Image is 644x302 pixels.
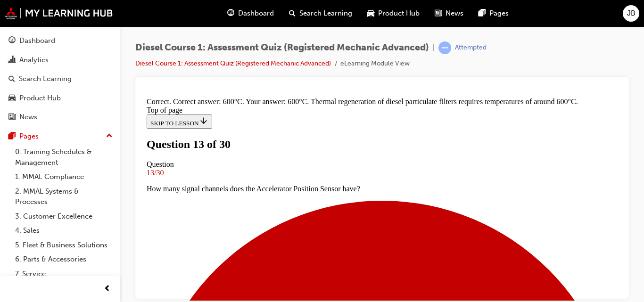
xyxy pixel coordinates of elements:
[11,267,116,281] a: 7. Service
[11,145,116,170] a: 0. Training Schedules & Management
[4,44,475,57] h1: Question 13 of 30
[4,70,116,88] a: Search Learning
[289,8,296,19] span: search-icon
[11,209,116,224] a: 3. Customer Excellence
[106,130,113,142] span: up-icon
[19,131,39,142] div: Pages
[11,170,116,184] a: 1. MMAL Compliance
[427,4,471,23] a: news-iconNews
[471,4,516,23] a: pages-iconPages
[281,4,360,23] a: search-iconSearch Learning
[220,4,281,23] a: guage-iconDashboard
[4,51,116,69] a: Analytics
[4,21,69,35] button: SKIP TO LESSON
[19,55,49,65] div: Analytics
[8,75,15,83] span: search-icon
[4,128,116,145] button: Pages
[8,26,66,33] span: SKIP TO LESSON
[4,91,475,99] p: How many signal channels does the Accelerator Position Sensor have?
[435,8,442,19] span: news-icon
[11,223,116,238] a: 4. Sales
[8,113,16,122] span: news-icon
[340,58,410,69] li: eLearning Module View
[360,4,427,23] a: car-iconProduct Hub
[4,66,475,75] div: Question
[104,283,111,295] span: prev-icon
[4,108,116,126] a: News
[4,75,475,83] div: 13/30
[19,35,55,46] div: Dashboard
[378,8,420,19] span: Product Hub
[299,8,352,19] span: Search Learning
[8,56,16,65] span: chart-icon
[438,41,451,54] span: learningRecordVerb_ATTEMPT-icon
[19,112,37,122] div: News
[227,8,234,19] span: guage-icon
[367,8,374,19] span: car-icon
[11,184,116,209] a: 2. MMAL Systems & Processes
[135,42,429,53] span: Diesel Course 1: Assessment Quiz (Registered Mechanic Advanced)
[4,32,116,49] a: Dashboard
[238,8,274,19] span: Dashboard
[623,5,639,22] button: JB
[433,42,435,53] span: |
[11,238,116,253] a: 5. Fleet & Business Solutions
[19,73,72,84] div: Search Learning
[8,37,16,45] span: guage-icon
[8,132,16,141] span: pages-icon
[4,4,475,12] div: Correct. Correct answer: 600°C. Your answer: 600°C. Thermal regeneration of diesel particulate fi...
[4,12,475,21] div: Top of page
[446,8,463,19] span: News
[5,7,113,19] img: mmal
[455,43,487,52] div: Attempted
[627,8,636,19] span: JB
[11,252,116,267] a: 6. Parts & Accessories
[4,90,116,107] a: Product Hub
[19,93,61,104] div: Product Hub
[479,8,486,19] span: pages-icon
[4,30,116,128] button: DashboardAnalyticsSearch LearningProduct HubNews
[135,59,331,67] a: Diesel Course 1: Assessment Quiz (Registered Mechanic Advanced)
[489,8,509,19] span: Pages
[8,94,16,103] span: car-icon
